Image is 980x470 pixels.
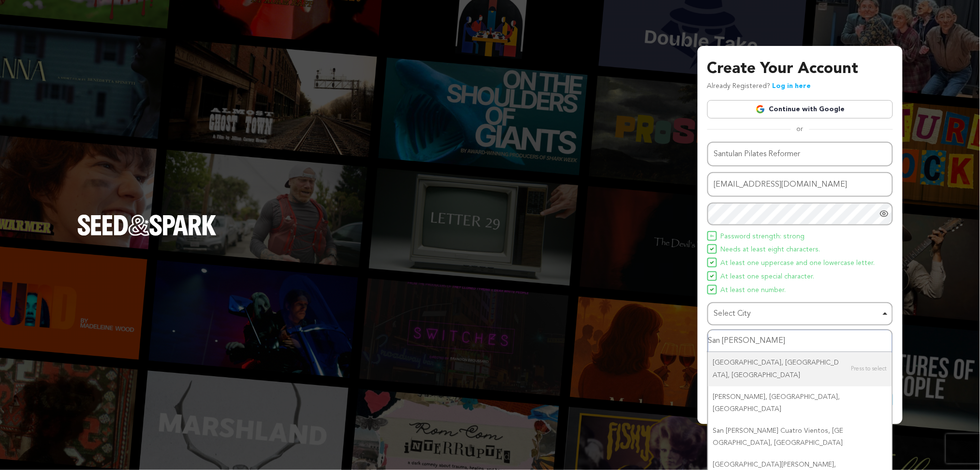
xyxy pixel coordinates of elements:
span: Needs at least eight characters. [721,244,820,256]
img: Seed&Spark Logo [77,215,217,236]
span: At least one uppercase and one lowercase letter. [721,258,875,269]
img: Seed&Spark Icon [710,288,714,292]
a: Continue with Google [707,100,893,118]
a: Log in here [773,83,811,89]
p: Already Registered? [707,81,811,92]
input: Select City [708,330,892,352]
img: Seed&Spark Icon [710,274,714,278]
a: Seed&Spark Homepage [77,215,217,255]
h3: Create Your Account [707,58,893,81]
div: [GEOGRAPHIC_DATA], [GEOGRAPHIC_DATA], [GEOGRAPHIC_DATA] [708,352,892,386]
img: Seed&Spark Icon [710,261,714,264]
div: Select City [714,307,880,321]
div: San [PERSON_NAME] Cuatro Vientos, [GEOGRAPHIC_DATA], [GEOGRAPHIC_DATA] [708,420,892,454]
div: [PERSON_NAME], [GEOGRAPHIC_DATA], [GEOGRAPHIC_DATA] [708,386,892,420]
input: Email address [707,172,893,197]
span: At least one number. [721,285,786,296]
input: Name [707,142,893,166]
img: Seed&Spark Icon [710,234,714,238]
span: At least one special character. [721,271,815,283]
a: Show password as plain text. Warning: this will display your password on the screen. [879,209,889,219]
img: Seed&Spark Icon [710,247,714,251]
img: Google logo [756,104,765,114]
span: Password strength: strong [721,231,805,243]
span: or [791,124,809,134]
